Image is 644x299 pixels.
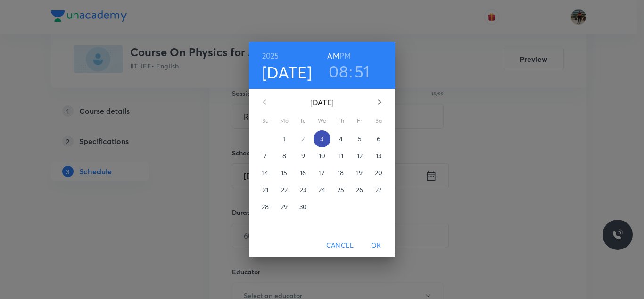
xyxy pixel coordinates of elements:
[329,61,348,81] button: 08
[262,168,268,178] p: 14
[332,164,349,181] button: 18
[357,151,363,161] p: 12
[332,147,349,164] button: 11
[295,116,312,126] span: Tu
[314,130,330,147] button: 3
[375,168,382,178] p: 20
[370,164,387,181] button: 20
[314,164,330,181] button: 17
[319,151,325,161] p: 10
[356,168,363,178] p: 19
[332,130,349,147] button: 4
[320,134,323,144] p: 3
[276,181,293,198] button: 22
[351,181,368,198] button: 26
[295,198,312,215] button: 30
[337,185,344,195] p: 25
[276,198,293,215] button: 29
[377,134,380,144] p: 6
[314,181,330,198] button: 24
[327,49,339,62] button: AM
[351,130,368,147] button: 5
[349,61,353,81] h3: :
[351,116,368,126] span: Fr
[262,49,279,62] button: 2025
[301,151,305,161] p: 9
[257,181,274,198] button: 21
[338,168,344,178] p: 18
[295,164,312,181] button: 16
[358,134,362,144] p: 5
[257,116,274,126] span: Su
[365,239,388,251] span: OK
[262,62,312,82] button: [DATE]
[299,202,307,212] p: 30
[263,185,268,195] p: 21
[339,134,343,144] p: 4
[300,168,306,178] p: 16
[356,185,363,195] p: 26
[257,164,274,181] button: 14
[370,116,387,126] span: Sa
[375,185,382,195] p: 27
[314,147,330,164] button: 10
[339,151,343,161] p: 11
[370,181,387,198] button: 27
[370,130,387,147] button: 6
[355,61,370,81] button: 51
[264,151,267,161] p: 7
[281,185,288,195] p: 22
[351,147,368,164] button: 12
[281,168,287,178] p: 15
[281,202,288,212] p: 29
[318,185,325,195] p: 24
[332,116,349,126] span: Th
[376,151,381,161] p: 13
[332,181,349,198] button: 25
[276,116,293,126] span: Mo
[295,147,312,164] button: 9
[322,237,357,254] button: Cancel
[262,202,269,212] p: 28
[257,198,274,215] button: 28
[257,147,274,164] button: 7
[282,151,286,161] p: 8
[314,116,330,126] span: We
[295,181,312,198] button: 23
[300,185,306,195] p: 23
[370,147,387,164] button: 13
[351,164,368,181] button: 19
[276,97,368,108] p: [DATE]
[339,49,351,62] button: PM
[276,147,293,164] button: 8
[276,164,293,181] button: 15
[319,168,325,178] p: 17
[326,239,354,251] span: Cancel
[361,237,391,254] button: OK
